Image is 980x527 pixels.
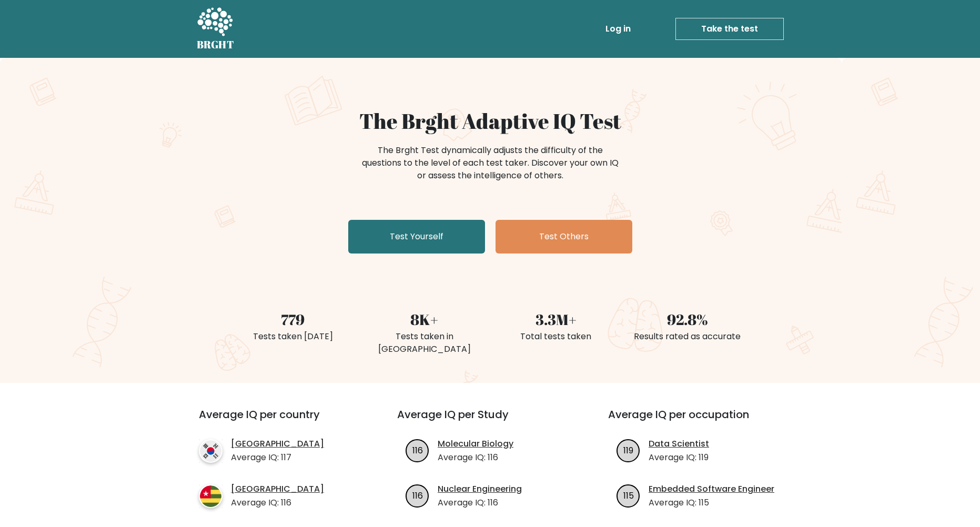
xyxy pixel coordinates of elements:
h5: BRGHT [197,38,235,51]
h1: The Brght Adaptive IQ Test [234,108,747,134]
a: Take the test [675,18,784,40]
a: Log in [601,18,635,39]
a: BRGHT [197,4,235,54]
a: [GEOGRAPHIC_DATA] [231,483,324,495]
div: Tests taken in [GEOGRAPHIC_DATA] [365,330,484,356]
text: 116 [412,444,423,456]
a: Molecular Biology [438,438,513,450]
h3: Average IQ per country [199,408,359,433]
p: Average IQ: 116 [438,496,522,509]
div: 92.8% [628,308,747,330]
div: Results rated as accurate [628,330,747,343]
p: Average IQ: 117 [231,451,324,464]
a: Data Scientist [649,438,709,450]
h3: Average IQ per occupation [608,408,794,433]
div: Total tests taken [497,330,615,343]
a: Nuclear Engineering [438,483,522,495]
img: country [199,484,223,508]
text: 116 [412,489,423,501]
img: country [199,439,223,463]
p: Average IQ: 115 [649,496,774,509]
p: Average IQ: 116 [438,451,513,464]
div: The Brght Test dynamically adjusts the difficulty of the questions to the level of each test take... [359,144,622,182]
a: Embedded Software Engineer [649,483,774,495]
p: Average IQ: 116 [231,496,324,509]
div: 8K+ [365,308,484,330]
div: 3.3M+ [497,308,615,330]
a: Test Yourself [348,220,485,254]
p: Average IQ: 119 [649,451,709,464]
text: 119 [623,444,633,456]
div: 779 [234,308,352,330]
a: [GEOGRAPHIC_DATA] [231,438,324,450]
text: 115 [623,489,634,501]
div: Tests taken [DATE] [234,330,352,343]
h3: Average IQ per Study [397,408,583,433]
a: Test Others [496,220,632,254]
